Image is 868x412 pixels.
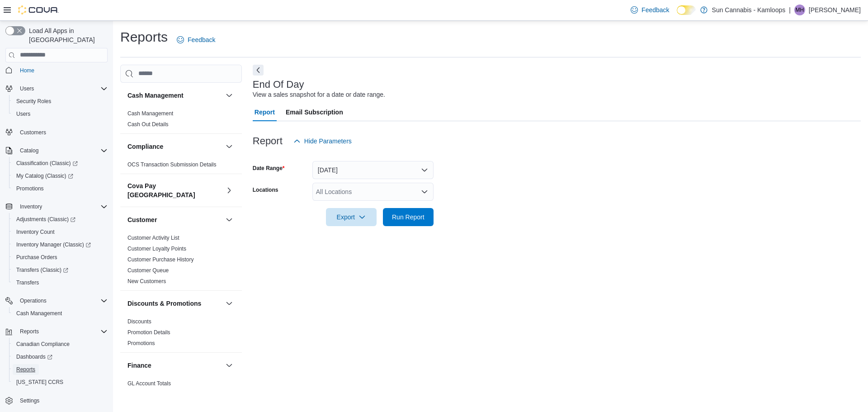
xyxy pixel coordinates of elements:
a: Transfers (Classic) [13,265,72,275]
span: Transfers (Classic) [16,266,68,274]
img: Cova [18,5,59,14]
a: Security Roles [13,96,55,107]
a: Canadian Compliance [13,339,73,350]
a: Purchase Orders [13,252,61,263]
button: Open list of options [421,188,428,195]
button: Next [253,65,264,76]
span: Inventory Manager (Classic) [16,241,91,248]
h3: Customer [127,215,157,224]
span: GL Transactions [127,391,167,398]
span: Inventory [16,201,108,212]
button: Inventory [2,200,111,213]
p: [PERSON_NAME] [809,5,861,15]
div: Finance [120,378,242,403]
button: Customer [224,214,235,225]
span: Inventory Manager (Classic) [13,239,108,250]
span: [US_STATE] CCRS [16,379,63,386]
a: Dashboards [13,351,56,362]
span: OCS Transaction Submission Details [127,161,217,168]
span: Customer Activity List [127,234,179,242]
h3: Finance [127,361,151,370]
span: Promotion Details [127,329,170,336]
span: Reports [16,326,108,337]
a: [US_STATE] CCRS [13,377,67,388]
h3: Compliance [127,142,163,151]
span: Dashboards [13,351,108,362]
span: Adjustments (Classic) [16,216,75,223]
span: Customer Loyalty Points [127,245,186,252]
h3: Cash Management [127,91,184,100]
span: Purchase Orders [13,252,108,263]
button: Run Report [383,208,434,226]
button: Reports [9,363,111,376]
a: Reports [13,364,39,375]
button: Finance [224,360,235,371]
span: Run Report [392,213,425,222]
h1: Reports [120,28,168,46]
span: Inventory Count [16,228,55,236]
span: Classification (Classic) [16,160,78,167]
a: Promotion Details [127,329,170,336]
span: Cash Management [16,310,62,317]
span: Reports [20,328,39,335]
div: View a sales snapshot for a date or date range. [253,90,385,99]
button: Cash Management [9,307,111,320]
button: Users [9,108,111,120]
span: Catalog [16,145,108,156]
button: Reports [16,326,42,337]
span: Dashboards [16,353,52,360]
span: Inventory Count [13,227,108,237]
button: Users [2,82,111,95]
span: Discounts [127,318,151,325]
label: Date Range [253,165,285,172]
a: Classification (Classic) [13,158,81,169]
span: Users [16,83,108,94]
a: Customer Activity List [127,235,179,241]
button: Discounts & Promotions [127,299,222,308]
span: MH [796,5,804,15]
span: Promotions [127,340,155,347]
span: Adjustments (Classic) [13,214,108,225]
span: Cash Management [127,110,173,117]
a: Feedback [173,31,219,49]
button: Canadian Compliance [9,338,111,350]
a: Cash Management [13,308,66,319]
a: Cash Management [127,110,173,117]
button: [US_STATE] CCRS [9,376,111,388]
button: Cash Management [224,90,235,101]
button: Purchase Orders [9,251,111,264]
span: Home [16,65,108,76]
a: Adjustments (Classic) [13,214,79,225]
span: Security Roles [13,96,108,107]
span: Washington CCRS [13,377,108,388]
span: Users [16,110,30,118]
div: Compliance [120,159,242,174]
p: | [789,5,791,15]
button: Inventory [16,201,46,212]
span: My Catalog (Classic) [16,172,73,180]
span: Classification (Classic) [13,158,108,169]
span: Canadian Compliance [16,341,70,348]
a: Cash Out Details [127,121,169,128]
a: GL Transactions [127,391,167,398]
span: Report [255,103,275,121]
button: Security Roles [9,95,111,108]
button: Finance [127,361,222,370]
div: Discounts & Promotions [120,316,242,352]
a: Inventory Manager (Classic) [9,238,111,251]
a: Inventory Count [13,227,58,237]
span: Customers [20,129,46,136]
button: Operations [2,294,111,307]
span: Operations [20,297,47,304]
button: Inventory Count [9,226,111,238]
a: Customers [16,127,50,138]
span: My Catalog (Classic) [13,170,108,181]
a: Inventory Manager (Classic) [13,239,94,250]
span: Export [331,208,371,226]
a: OCS Transaction Submission Details [127,161,217,168]
a: Promotions [13,183,47,194]
a: Discounts [127,318,151,325]
h3: Report [253,136,283,147]
span: Dark Mode [677,15,677,15]
button: Home [2,64,111,77]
